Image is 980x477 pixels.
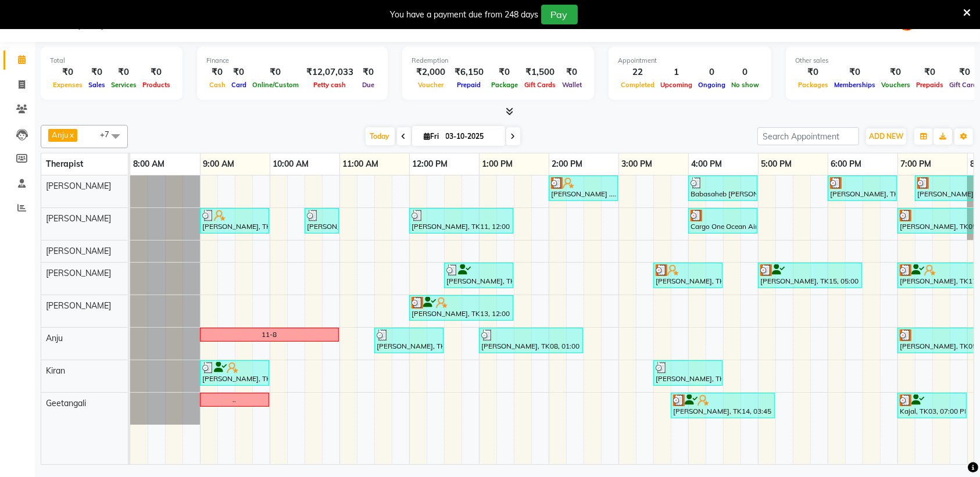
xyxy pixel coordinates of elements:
[46,333,63,343] span: Anju
[488,81,521,89] span: Package
[358,66,378,79] div: ₹0
[410,297,512,319] div: [PERSON_NAME], TK13, 12:00 PM-01:30 PM, Swedish 90 Min
[249,66,302,79] div: ₹0
[654,264,721,286] div: [PERSON_NAME], TK09, 03:30 PM-04:30 PM, Swedish 60 Min
[108,66,140,79] div: ₹0
[759,264,861,286] div: [PERSON_NAME], TK15, 05:00 PM-06:30 PM, Swedish 90 Min
[728,66,762,79] div: 0
[410,210,512,232] div: [PERSON_NAME], TK11, 12:00 PM-01:30 PM, Membership 90 Min
[366,127,395,145] span: Today
[559,66,585,79] div: ₹0
[549,156,586,173] a: 2:00 PM
[695,81,728,89] span: Ongoing
[140,81,173,89] span: Products
[829,177,896,199] div: [PERSON_NAME], TK21, 06:00 PM-07:00 PM, Swedish 60 Min
[618,66,657,79] div: 22
[46,300,111,311] span: [PERSON_NAME]
[831,81,878,89] span: Memberships
[728,81,762,89] span: No show
[657,66,695,79] div: 1
[521,81,559,89] span: Gift Cards
[654,362,721,384] div: [PERSON_NAME], TK12, 03:30 PM-04:30 PM, Swedish 60 Min
[541,5,578,24] button: Pay
[262,329,277,340] div: 11-8
[488,66,521,79] div: ₹0
[270,156,312,173] a: 10:00 AM
[50,66,85,79] div: ₹0
[46,365,65,376] span: Kiran
[672,394,774,417] div: [PERSON_NAME], TK14, 03:45 PM-05:15 PM, Swedish 90 Min
[340,156,382,173] a: 11:00 AM
[480,156,516,173] a: 1:00 PM
[899,394,965,417] div: Kajal, TK03, 07:00 PM-08:00 PM, Swedish 60 Min
[228,66,249,79] div: ₹0
[50,56,173,66] div: Total
[898,156,935,173] a: 7:00 PM
[46,181,111,191] span: [PERSON_NAME]
[421,132,442,141] span: Fri
[69,130,74,139] a: x
[311,81,349,89] span: Petty cash
[913,81,946,89] span: Prepaids
[302,66,358,79] div: ₹12,07,033
[550,177,617,199] div: [PERSON_NAME] ...., TK18, 02:00 PM-03:00 PM, Swedish 60 Min
[233,394,237,405] div: ..
[559,81,585,89] span: Wallet
[913,66,946,79] div: ₹0
[249,81,302,89] span: Online/Custom
[618,81,657,89] span: Completed
[831,66,878,79] div: ₹0
[206,56,378,66] div: Finance
[878,81,913,89] span: Vouchers
[391,9,539,21] div: You have a payment due from 248 days
[201,156,238,173] a: 9:00 AM
[618,56,762,66] div: Appointment
[306,210,338,232] div: [PERSON_NAME], TK02, 10:30 AM-11:00 AM, Back Massage 30 Min
[445,264,512,286] div: [PERSON_NAME], TK04, 12:30 PM-01:30 PM, Swedish 60 Min
[206,66,228,79] div: ₹0
[619,156,656,173] a: 3:00 PM
[412,66,450,79] div: ₹2,000
[521,66,559,79] div: ₹1,500
[878,66,913,79] div: ₹0
[85,81,108,89] span: Sales
[201,362,268,384] div: [PERSON_NAME], TK07, 09:00 AM-10:00 AM, Membership 60 Min
[442,128,500,145] input: 2025-10-03
[52,130,69,139] span: Anju
[46,159,83,169] span: Therapist
[657,81,695,89] span: Upcoming
[375,329,442,352] div: [PERSON_NAME], TK06, 11:30 AM-12:30 PM, Membership 60 Min
[46,268,111,278] span: [PERSON_NAME]
[795,66,831,79] div: ₹0
[359,81,377,89] span: Due
[228,81,249,89] span: Card
[50,81,85,89] span: Expenses
[695,66,728,79] div: 0
[828,156,865,173] a: 6:00 PM
[866,128,906,145] button: ADD NEW
[455,81,484,89] span: Prepaid
[759,156,795,173] a: 5:00 PM
[757,127,859,145] input: Search Appointment
[108,81,140,89] span: Services
[201,210,268,232] div: [PERSON_NAME], TK07, 09:00 AM-10:00 AM, Membership 60 Min
[869,132,903,141] span: ADD NEW
[206,81,228,89] span: Cash
[100,130,118,139] span: +7
[795,81,831,89] span: Packages
[46,398,86,408] span: Geetangali
[415,81,446,89] span: Voucher
[46,213,111,224] span: [PERSON_NAME]
[689,156,725,173] a: 4:00 PM
[410,156,451,173] a: 12:00 PM
[689,177,756,199] div: Babasaheb [PERSON_NAME], TK19, 04:00 PM-05:00 PM, Swedish 60 Min
[85,66,108,79] div: ₹0
[412,56,585,66] div: Redemption
[46,246,111,256] span: [PERSON_NAME]
[689,210,756,232] div: Cargo One Ocean Air Menon .., TK10, 04:00 PM-05:00 PM, Swedish 60 Min
[130,156,167,173] a: 8:00 AM
[450,66,488,79] div: ₹6,150
[140,66,173,79] div: ₹0
[480,329,582,352] div: [PERSON_NAME], TK08, 01:00 PM-02:30 PM, Membership 90 Min 1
